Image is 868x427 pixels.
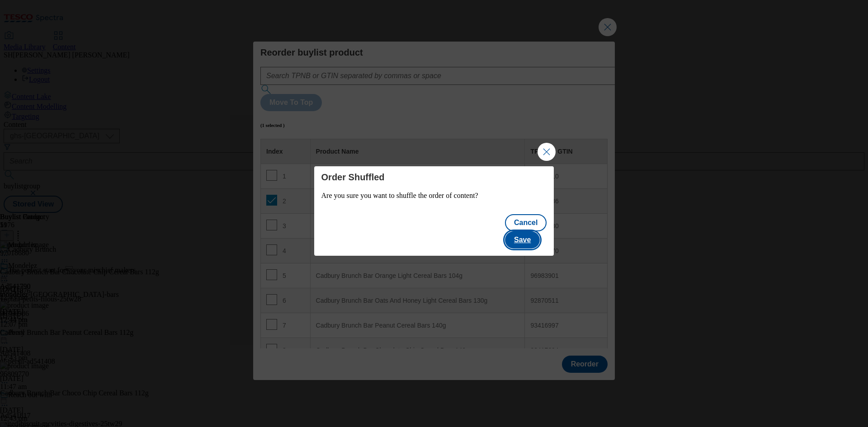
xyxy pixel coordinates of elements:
[538,143,556,161] button: Close Modal
[505,214,547,231] button: Cancel
[505,231,540,249] button: Save
[314,166,554,256] div: Modal
[321,172,547,183] h4: Order Shuffled
[321,192,547,200] p: Are you sure you want to shuffle the order of content?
